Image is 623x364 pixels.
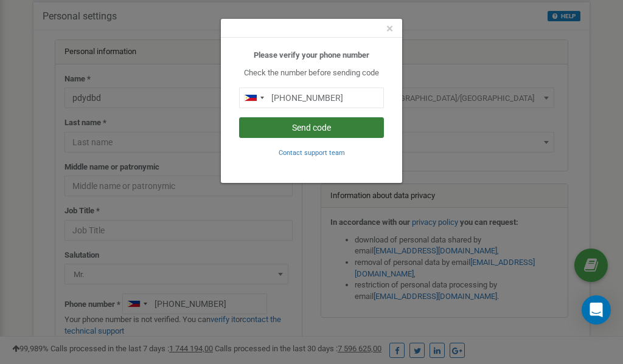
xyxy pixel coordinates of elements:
[239,117,384,138] button: Send code
[386,21,393,36] span: ×
[582,295,611,325] div: Open Intercom Messenger
[386,22,393,35] button: Close
[239,67,384,79] p: Check the number before sending code
[239,88,384,108] input: 0905 123 4567
[240,88,268,108] div: Telephone country code
[279,149,345,157] small: Contact support team
[254,50,369,60] b: Please verify your phone number
[279,148,345,157] a: Contact support team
